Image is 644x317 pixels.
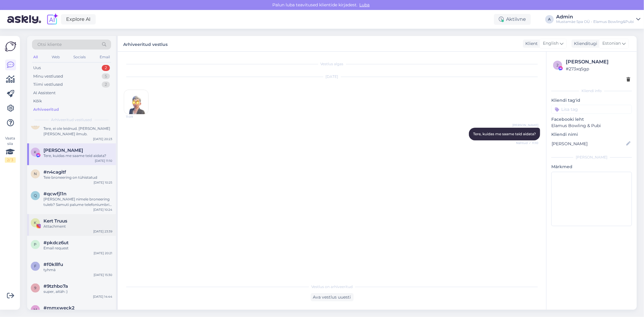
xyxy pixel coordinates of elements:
[61,14,96,24] a: Explore AI
[43,305,75,311] span: #mmxweck2
[102,82,110,88] div: 2
[93,229,112,234] div: [DATE] 23:39
[50,53,61,61] div: Web
[43,175,112,180] div: Teie broneering on tühistatud
[123,40,168,48] label: Arhiveeritud vestlus
[34,242,37,247] span: p
[552,140,625,147] input: Lisa nimi
[124,74,540,79] div: [DATE]
[43,267,112,273] div: tyhmä
[43,169,66,175] span: #n4cagitf
[94,251,112,255] div: [DATE] 20:21
[551,164,632,170] p: Märkmed
[72,53,87,61] div: Socials
[551,116,632,123] p: Facebooki leht
[94,273,112,277] div: [DATE] 15:30
[46,13,59,26] img: explore-ai
[566,66,630,72] div: # 273xq5gp
[43,191,66,197] span: #qcwfj11n
[556,14,640,24] a: AdminMustamäe Spa OÜ - Elamus Bowling&Pubi
[34,193,37,198] span: q
[43,224,112,229] div: Attachment
[43,245,112,251] div: Email request
[523,40,538,47] div: Klient
[34,264,37,268] span: f
[34,150,37,154] span: K
[545,15,554,24] div: A
[124,90,148,114] img: Attachment
[95,158,112,163] div: [DATE] 11:10
[551,131,632,138] p: Kliendi nimi
[33,73,63,79] div: Minu vestlused
[34,286,37,290] span: 9
[34,220,37,225] span: K
[556,14,634,19] div: Admin
[124,61,540,67] div: Vestlus algas
[512,123,538,127] span: [PERSON_NAME]
[33,90,56,96] div: AI Assistent
[33,82,63,88] div: Tiimi vestlused
[43,148,83,153] span: Kalle Rannula
[43,283,68,289] span: #9tzhbo7a
[43,218,67,224] span: Kert Truus
[98,53,111,61] div: Email
[556,19,634,24] div: Mustamäe Spa OÜ - Elamus Bowling&Pubi
[43,262,63,267] span: #f0klllfu
[102,73,110,79] div: 5
[551,123,632,129] p: Elamus Bowling & Pubi
[43,153,112,158] div: Tere, kuidas me saame teid aidata?
[551,88,632,94] div: Kliendi info
[551,97,632,104] p: Kliendi tag'id
[572,40,597,47] div: Klienditugi
[43,126,112,137] div: Tere, ei ole leidnud. [PERSON_NAME] [PERSON_NAME] ilmub.
[494,14,531,25] div: Aktiivne
[5,157,16,163] div: 2 / 3
[5,41,16,52] img: Askly Logo
[557,63,559,67] span: 2
[93,137,112,141] div: [DATE] 20:23
[93,207,112,212] div: [DATE] 10:24
[93,294,112,299] div: [DATE] 14:44
[551,105,632,114] input: Lisa tag
[311,293,354,301] div: Ava vestlus uuesti
[33,98,42,104] div: Kõik
[51,117,92,123] span: Arhiveeritud vestlused
[32,53,39,61] div: All
[5,136,16,163] div: Vaata siia
[566,58,630,66] div: [PERSON_NAME]
[33,65,41,71] div: Uus
[34,171,37,176] span: n
[551,155,632,160] div: [PERSON_NAME]
[33,107,59,113] div: Arhiveeritud
[602,40,621,47] span: Estonian
[37,41,62,48] span: Otsi kliente
[543,40,559,47] span: English
[473,132,536,136] span: Tere, kuidas me saame teid aidata?
[94,180,112,185] div: [DATE] 10:25
[43,197,112,207] div: [PERSON_NAME] nimele broneering tuleb? Samuti palume telefoniumbrit, et broneering kinnitada. 2 r...
[126,114,149,119] span: 11:09
[34,307,37,312] span: m
[358,2,372,8] span: Luba
[43,289,112,294] div: super, aitäh :)
[311,284,353,290] span: Vestlus on arhiveeritud
[43,240,69,245] span: #pkdcz6ut
[102,65,110,71] div: 2
[516,141,538,145] span: Nähtud ✓ 11:10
